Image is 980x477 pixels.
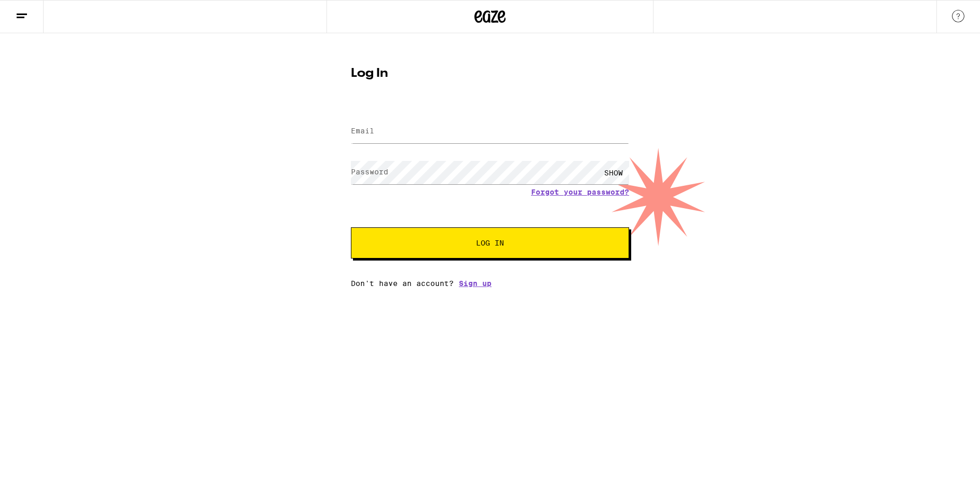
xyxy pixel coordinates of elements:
[459,279,492,288] a: Sign up
[531,188,629,196] a: Forgot your password?
[351,168,388,176] label: Password
[476,239,504,247] span: Log In
[351,67,629,80] h1: Log In
[351,120,629,143] input: Email
[351,127,374,135] label: Email
[351,227,629,258] button: Log In
[598,161,629,184] div: SHOW
[351,279,629,288] div: Don't have an account?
